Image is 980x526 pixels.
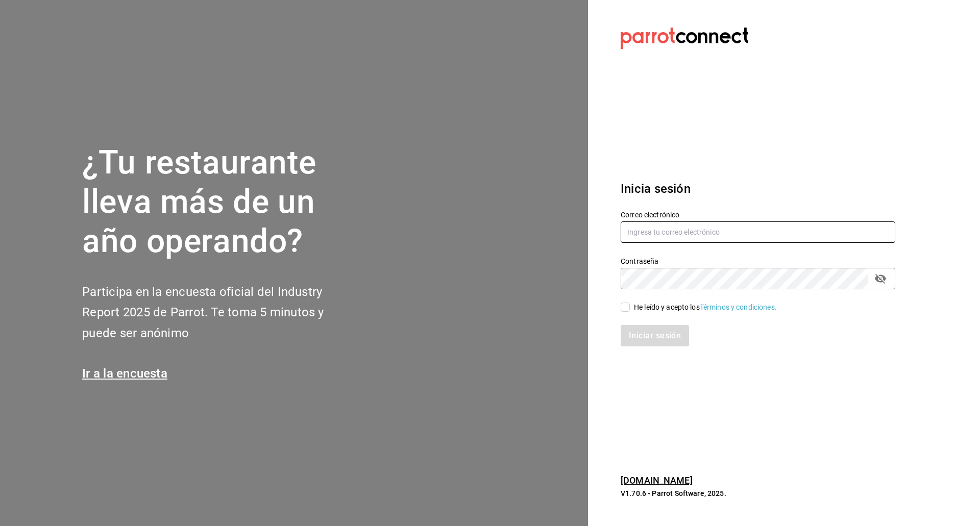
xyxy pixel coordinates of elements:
[621,221,895,243] input: Ingresa tu correo electrónico
[621,211,895,218] label: Correo electrónico
[872,270,889,287] button: passwordField
[621,488,895,498] p: V1.70.6 - Parrot Software, 2025.
[700,303,777,311] a: Términos y condiciones.
[82,143,358,261] h1: ¿Tu restaurante lleva más de un año operando?
[634,302,777,313] div: He leído y acepto los
[621,258,895,265] label: Contraseña
[621,475,693,486] a: [DOMAIN_NAME]
[82,366,167,381] a: Ir a la encuesta
[82,282,358,344] h2: Participa en la encuesta oficial del Industry Report 2025 de Parrot. Te toma 5 minutos y puede se...
[621,180,895,198] h3: Inicia sesión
